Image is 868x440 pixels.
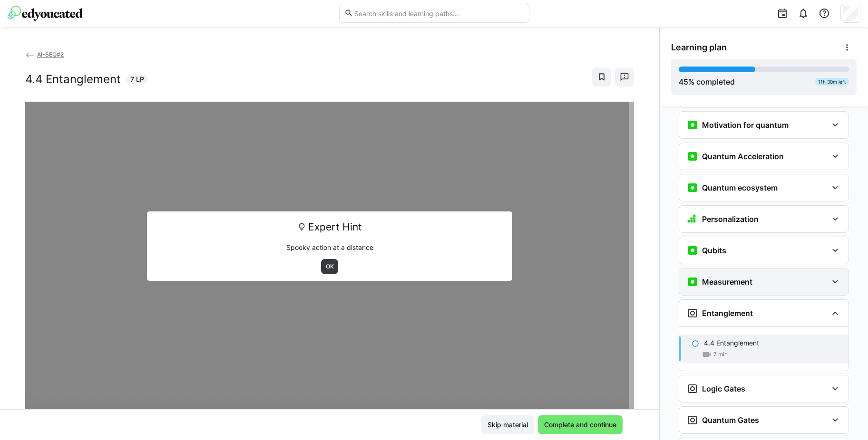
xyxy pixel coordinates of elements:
[486,420,529,430] span: Skip material
[704,338,759,348] p: 4.4 Entanglement
[702,277,752,287] h3: Measurement
[543,420,618,430] span: Complete and continue
[702,415,759,425] h3: Quantum Gates
[702,120,789,130] h3: Motivation for quantum
[702,214,759,224] h3: Personalization
[702,384,745,393] h3: Logic Gates
[353,9,524,18] input: Search skills and learning paths…
[37,51,64,58] span: AI-SEQ#2
[679,77,688,86] span: 45
[538,415,623,434] button: Complete and continue
[325,263,335,270] span: OK
[702,308,753,318] h3: Entanglement
[702,152,784,161] h3: Quantum Acceleration
[679,76,735,87] div: % completed
[308,218,362,236] span: Expert Hint
[815,78,849,86] div: 11h 30m left
[25,51,64,58] a: AI-SEQ#2
[25,72,121,86] h2: 4.4 Entanglement
[702,183,778,192] h3: Quantum ecosystem
[130,75,144,84] span: 7 LP
[321,259,339,274] button: OK
[713,351,728,358] span: 7 min
[481,415,534,434] button: Skip material
[671,42,727,53] span: Learning plan
[154,243,506,252] p: Spooky action at a distance
[702,246,726,255] h3: Qubits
